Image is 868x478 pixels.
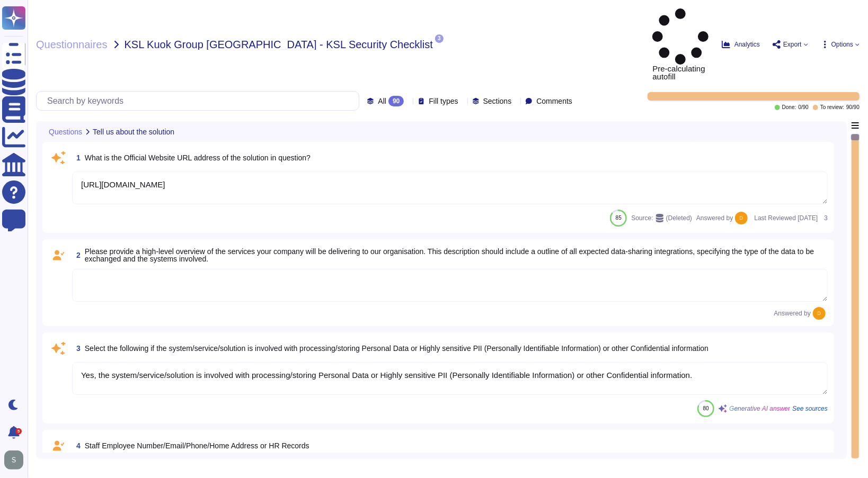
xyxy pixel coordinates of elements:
textarea: Yes, the system/service/solution is involved with processing/storing Personal Data or Highly sens... [72,362,828,395]
span: 0 / 90 [798,105,808,110]
span: Questionnaires [36,39,108,50]
img: user [4,450,23,470]
span: Please provide a high-level overview of the services your company will be delivering to our organ... [85,247,814,263]
img: user [735,212,748,224]
span: Fill types [429,97,458,105]
span: 3 [435,34,444,43]
span: Analytics [734,41,760,48]
span: 3 [72,345,81,352]
div: 90 [388,96,404,106]
span: Tell us about the solution [93,128,174,136]
button: user [2,448,31,472]
span: 85 [616,215,622,221]
span: Last Reviewed [DATE] [754,215,818,221]
span: What is the Official Website URL address of the solution in question? [85,154,311,162]
span: Questions [49,128,82,136]
div: 5 [15,428,22,435]
span: (Deleted) [666,215,692,221]
span: 3 [822,215,828,221]
span: To review: [820,105,844,110]
span: Staff Employee Number/Email/Phone/Home Address or HR Records [85,441,309,450]
span: Answered by [774,310,811,317]
span: 2 [72,251,81,259]
span: 1 [72,154,81,161]
input: Search by keywords [42,92,359,110]
span: See sources [792,405,828,412]
span: KSL Kuok Group [GEOGRAPHIC_DATA] - KSL Security Checklist [125,39,433,50]
span: 90 / 90 [846,105,860,110]
span: Answered by [696,215,733,221]
span: Done: [782,105,796,110]
span: Generative AI answer [729,405,790,412]
span: Options [831,41,853,48]
span: Export [783,41,802,48]
span: Source: [631,214,692,222]
span: Comments [536,97,572,105]
textarea: [URL][DOMAIN_NAME] [72,172,828,204]
img: user [813,307,826,320]
span: 4 [72,442,81,449]
span: 80 [703,405,709,411]
button: Analytics [722,40,760,49]
span: Select the following if the system/service/solution is involved with processing/storing Personal ... [85,344,708,353]
span: All [378,97,386,105]
span: Sections [483,97,512,105]
span: Pre-calculating autofill [652,8,708,80]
